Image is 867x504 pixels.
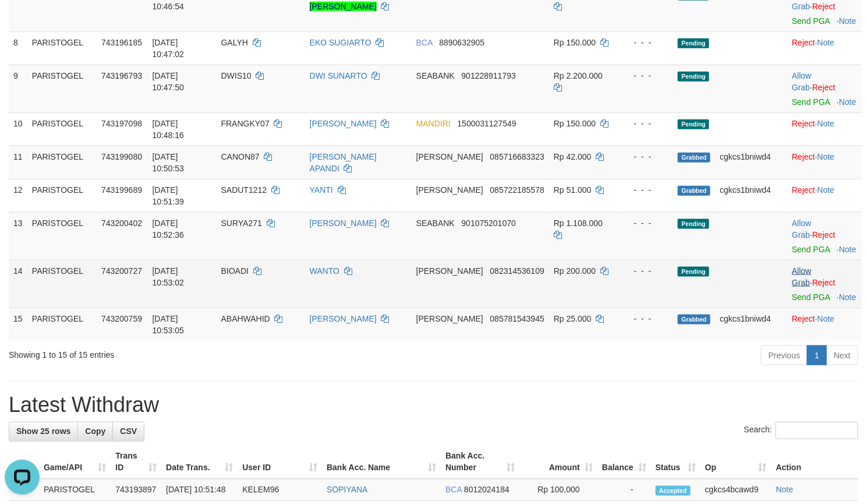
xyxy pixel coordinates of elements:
th: Date Trans.: activate to sort column ascending [161,446,238,479]
td: 11 [9,146,27,179]
span: 743199689 [101,185,142,195]
a: Reject [792,185,815,195]
span: · [792,218,812,239]
a: Allow Grab [792,71,811,92]
a: Copy [77,422,113,442]
span: Pending [678,119,709,129]
span: Pending [678,267,709,277]
a: CSV [112,422,144,442]
td: PARISTOGEL [27,260,97,308]
span: SEABANK [416,218,455,228]
td: cgkcs4bcawd9 [700,479,772,501]
span: FRANGKY07 [221,119,270,128]
span: MANDIRI [416,119,451,128]
td: PARISTOGEL [27,212,97,260]
a: Allow Grab [792,266,811,287]
td: PARISTOGEL [27,308,97,341]
a: SOPIYANA [327,485,368,495]
td: 8 [9,31,27,65]
button: Open LiveChat chat widget [5,5,40,40]
span: Grabbed [678,186,710,196]
span: [DATE] 10:47:02 [152,38,184,59]
span: Accepted [656,486,691,496]
a: Show 25 rows [9,422,78,442]
td: PARISTOGEL [27,179,97,212]
span: Rp 150.000 [554,119,596,128]
td: Rp 100,000 [520,479,597,501]
span: 743196185 [101,38,142,47]
td: PARISTOGEL [39,479,111,501]
a: Note [776,485,794,495]
div: - - - [625,313,669,325]
span: [PERSON_NAME] [416,152,483,161]
span: Rp 2.200.000 [554,71,603,80]
td: PARISTOGEL [27,146,97,179]
a: Note [818,119,835,128]
a: Reject [792,38,815,47]
th: ID: activate to sort column descending [9,446,39,479]
span: 743200402 [101,218,142,228]
span: ABAHWAHID [221,314,270,323]
span: [PERSON_NAME] [416,314,483,323]
a: Reject [812,230,836,239]
a: YANTI [310,185,333,195]
span: Rp 150.000 [554,38,596,47]
a: Previous [761,346,808,365]
a: Reject [812,83,836,92]
span: Grabbed [678,153,710,163]
a: Reject [812,278,836,287]
span: BCA [445,485,462,495]
div: - - - [625,37,669,48]
div: - - - [625,217,669,229]
span: 743196793 [101,71,142,80]
span: [DATE] 10:50:53 [152,152,184,173]
span: Copy 8012024184 to clipboard [464,485,509,495]
span: Grabbed [678,315,710,325]
span: Copy 085716683323 to clipboard [490,152,544,161]
td: · [787,308,862,341]
span: [DATE] 10:48:16 [152,119,184,140]
span: Show 25 rows [16,427,70,436]
span: 743200727 [101,266,142,276]
a: Send PGA [792,97,830,107]
th: Trans ID: activate to sort column ascending [111,446,161,479]
span: Copy [85,427,105,436]
td: · [787,179,862,212]
span: GALYH [221,38,248,47]
a: Send PGA [792,16,830,26]
span: Copy 8890632905 to clipboard [439,38,484,47]
span: Rp 42.000 [554,152,592,161]
span: 743200759 [101,314,142,323]
span: SADUT1212 [221,185,267,195]
a: Next [826,346,858,365]
span: Copy 085781543945 to clipboard [490,314,544,323]
td: PARISTOGEL [27,112,97,146]
a: Note [839,16,857,26]
a: Note [839,245,857,254]
th: Bank Acc. Name: activate to sort column ascending [322,446,441,479]
a: Note [818,152,835,161]
span: Pending [678,72,709,82]
a: Reject [812,2,836,11]
span: SURYA271 [221,218,262,228]
a: [PERSON_NAME] [310,314,377,323]
span: Copy 901228911793 to clipboard [462,71,516,80]
th: Amount: activate to sort column ascending [520,446,597,479]
td: cgkcs1bniwd4 [715,179,787,212]
a: Send PGA [792,292,830,302]
span: 743197098 [101,119,142,128]
a: DWI SUNARTO [310,71,367,80]
td: 743193897 [111,479,161,501]
td: PARISTOGEL [27,65,97,112]
a: Reject [792,152,815,161]
div: - - - [625,265,669,277]
span: Pending [678,38,709,48]
span: Copy 901075201070 to clipboard [462,218,516,228]
div: Showing 1 to 15 of 15 entries [9,344,352,361]
a: 1 [807,346,827,365]
span: Pending [678,219,709,229]
span: [DATE] 10:51:39 [152,185,184,206]
td: PARISTOGEL [27,31,97,65]
td: 15 [9,308,27,341]
span: Copy 082314536109 to clipboard [490,266,544,276]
